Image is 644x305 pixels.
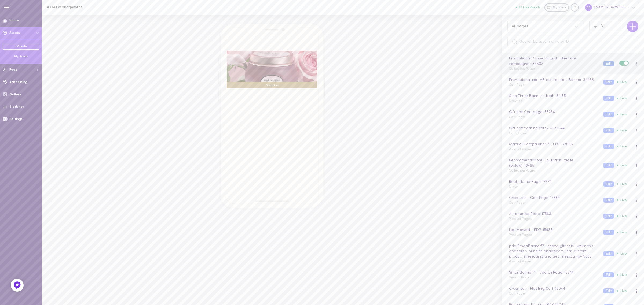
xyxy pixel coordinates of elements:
span: Statistics [9,105,24,109]
span: Assets [9,31,20,35]
span: My Store [552,5,566,10]
span: Live [617,289,627,293]
div: Reels Home Page - 17978 [508,179,598,185]
div: Recommendations Collection Pages (below) - 18485 [508,158,598,169]
span: Live [617,129,627,132]
div: Automated Reels - 17563 [508,211,598,217]
span: Live [617,182,627,186]
div: Last viewed - PDP - 15936 [508,227,598,233]
div: Promotional cart AB test redirect Banner - 34468 [508,77,598,83]
div: Shop Now [227,82,317,88]
h1: Asset Management [47,5,136,9]
span: Gallery [9,93,21,96]
span: Live [617,113,627,116]
span: Sitewide [509,99,523,103]
button: Edit [603,80,614,85]
div: SmartBanner™ - Search Page - 15244 [508,270,598,276]
span: Settings [9,118,23,121]
a: + Create [3,43,39,50]
span: Live [617,96,627,100]
div: Cross-sell - Cart Page - 17887 [508,195,598,201]
span: Cart Page [509,116,525,119]
button: Edit [603,128,614,133]
div: All pages [512,25,528,28]
div: Promotional Banner in grid collections campaigner - 34507 [508,56,598,67]
div: Knowledge center [571,3,579,12]
span: Search Page [509,276,529,279]
button: 17 Live Assets [516,6,541,9]
button: Edit [603,96,614,101]
button: Edit [603,181,614,187]
div: Cross-sell - Floating Cart - 15044 [508,286,598,292]
span: Product Pages [509,260,532,263]
span: Live [617,80,627,84]
span: Cart Page [509,83,525,87]
button: Edit [603,214,614,219]
div: SABON [GEOGRAPHIC_DATA] [583,2,639,13]
span: Cart Page [509,201,525,204]
a: My Store [544,3,569,12]
span: Collection Pages [509,169,536,172]
button: Edit [603,230,614,235]
span: Live [617,252,627,255]
span: Live [617,214,627,218]
span: Other [509,185,518,188]
button: Edit [603,112,614,117]
button: Edit [603,272,614,277]
span: Product Pages [509,148,532,151]
span: Product Pages [509,217,532,221]
img: Feedback Button [13,281,21,289]
button: Edit [603,198,614,203]
a: 17 Live Assets [516,6,544,9]
button: All [589,21,621,32]
div: pdp SmartBanner™ - shows gift sets | when this appears > bundles disappears | has custom product ... [508,243,598,260]
span: Live [617,198,627,202]
button: Edit [603,163,614,168]
span: Collection Pages [509,67,536,70]
span: Product Pages [509,233,532,237]
span: Live [617,163,627,167]
button: Edit [603,251,614,256]
div: Strip Timer Banner - both - 34155 [508,93,598,99]
span: Live [617,145,627,148]
span: Feed [9,68,17,72]
div: Manual Campaigner™ - PDP - 33036 [508,142,598,147]
span: Live [617,273,627,277]
button: Edit [603,288,614,293]
span: Cart Page [509,292,525,295]
span: Home [9,19,19,22]
button: Edit [603,61,614,66]
span: A/B testing [9,81,27,84]
div: Gift box Cart page - 33254 [508,109,598,115]
input: Search by asset name or ID [507,36,638,47]
div: My Assets [3,54,39,58]
span: Cart Drawer [509,132,529,135]
button: Edit [603,144,614,149]
span: Live [617,230,627,234]
div: Gift box floating cart 2.0 - 33244 [508,125,598,131]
